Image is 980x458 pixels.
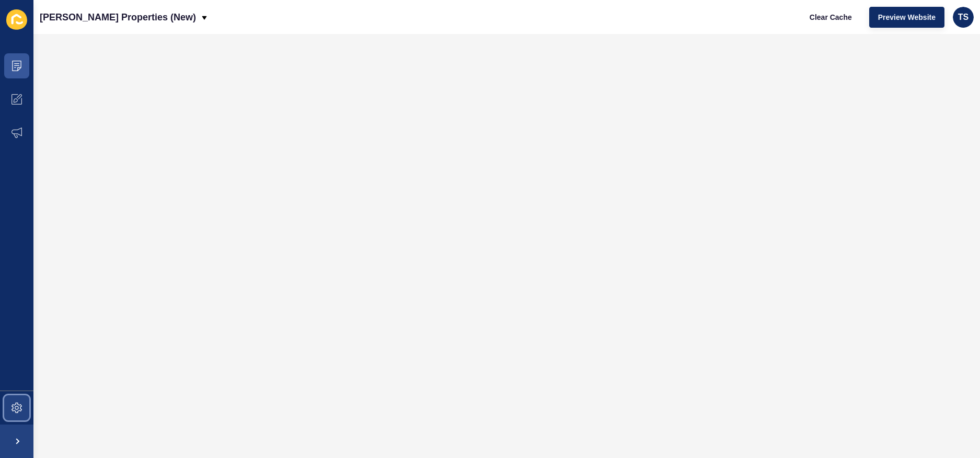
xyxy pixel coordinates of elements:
span: Clear Cache [810,12,852,22]
button: Clear Cache [801,7,861,28]
p: [PERSON_NAME] Properties (New) [40,4,196,30]
span: Preview Website [878,12,936,22]
button: Preview Website [869,7,944,28]
span: TS [958,12,969,22]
